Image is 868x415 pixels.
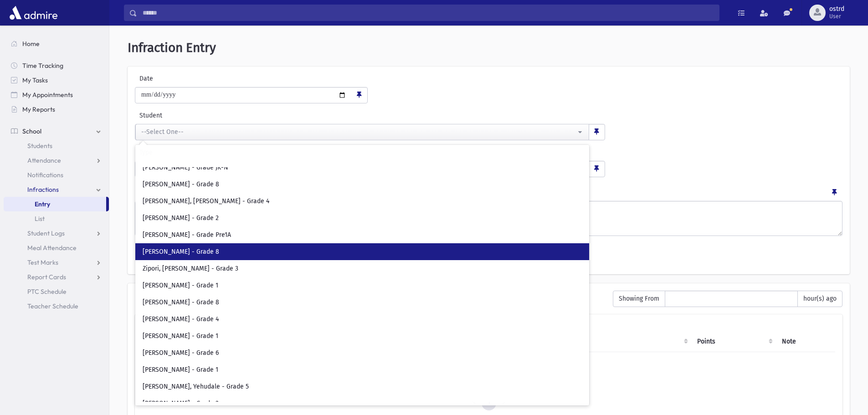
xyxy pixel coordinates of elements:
[137,5,719,21] input: Search
[692,331,776,352] th: Points: activate to sort column ascending
[22,105,55,113] span: My Reports
[27,171,63,179] span: Notifications
[143,348,219,358] span: [PERSON_NAME] - Grade 6
[143,231,231,240] span: [PERSON_NAME] - Grade Pre1A
[27,287,67,296] span: PTC Schedule
[143,214,219,223] span: [PERSON_NAME] - Grade 2
[4,255,109,270] a: Test Marks
[4,299,109,313] a: Teacher Schedule
[35,215,45,223] span: List
[143,399,219,408] span: [PERSON_NAME] - Grade 3
[139,150,586,165] input: Search
[27,302,78,310] span: Teacher Schedule
[143,281,218,290] span: [PERSON_NAME] - Grade 1
[4,58,109,73] a: Time Tracking
[143,298,219,307] span: [PERSON_NAME] - Grade 8
[4,138,109,153] a: Students
[4,211,109,226] a: List
[797,291,842,307] span: hour(s) ago
[143,197,269,206] span: [PERSON_NAME], [PERSON_NAME] - Grade 4
[27,142,52,150] span: Students
[141,127,576,137] div: --Select One--
[613,291,665,307] span: Showing From
[27,244,77,252] span: Meal Attendance
[776,331,835,352] th: Note
[135,124,589,140] button: --Select One--
[27,273,66,281] span: Report Cards
[128,40,216,55] span: Infraction Entry
[143,365,218,374] span: [PERSON_NAME] - Grade 1
[135,148,370,157] label: Type
[143,382,249,391] span: [PERSON_NAME], Yehudale - Grade 5
[4,73,109,87] a: My Tasks
[22,91,73,99] span: My Appointments
[27,229,65,237] span: Student Logs
[4,87,109,102] a: My Appointments
[7,4,60,22] img: AdmirePro
[829,5,844,13] span: ostrd
[4,124,109,138] a: School
[143,163,228,172] span: [PERSON_NAME] - Grade JK-N
[4,36,109,51] a: Home
[4,168,109,182] a: Notifications
[4,226,109,241] a: Student Logs
[22,76,48,84] span: My Tasks
[27,185,59,194] span: Infractions
[22,61,63,70] span: Time Tracking
[143,264,238,273] span: Zipori, [PERSON_NAME] - Grade 3
[143,315,219,324] span: [PERSON_NAME] - Grade 4
[35,200,50,208] span: Entry
[4,182,109,197] a: Infractions
[27,258,58,266] span: Test Marks
[135,74,212,83] label: Date
[4,102,109,117] a: My Reports
[22,40,40,48] span: Home
[22,127,41,135] span: School
[143,247,219,256] span: [PERSON_NAME] - Grade 8
[4,241,109,255] a: Meal Attendance
[4,197,106,211] a: Entry
[4,270,109,284] a: Report Cards
[135,291,604,299] h6: Recently Entered
[143,180,219,189] span: [PERSON_NAME] - Grade 8
[135,111,448,120] label: Student
[135,184,149,197] label: Note
[4,153,109,168] a: Attendance
[27,156,61,164] span: Attendance
[4,284,109,299] a: PTC Schedule
[829,13,844,20] span: User
[143,332,218,341] span: [PERSON_NAME] - Grade 1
